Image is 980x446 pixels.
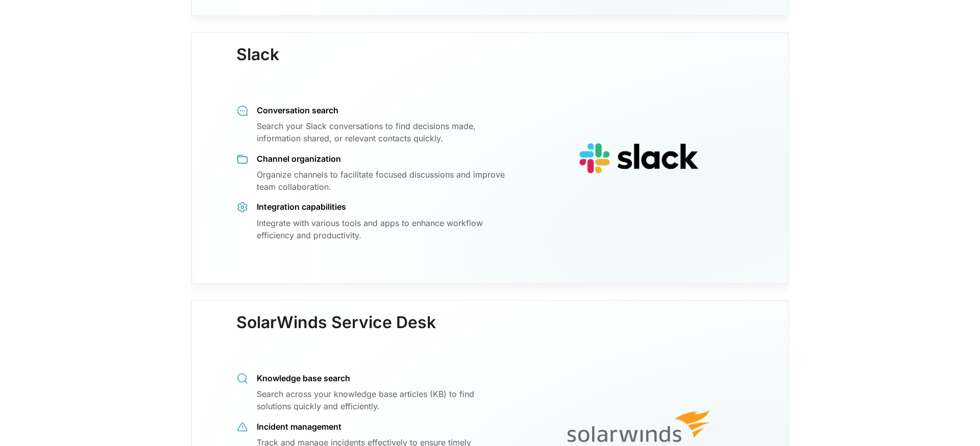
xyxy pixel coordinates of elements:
[257,201,510,212] div: Integration capabilities
[257,217,510,241] div: Integrate with various tools and apps to enhance workflow efficiency and productivity.
[257,421,510,432] div: Incident management
[257,105,510,116] div: Conversation search
[257,153,510,164] div: Channel organization
[257,120,510,144] div: Search your Slack conversations to find decisions made, information shared, or relevant contacts ...
[236,313,436,353] h3: SolarWinds Service Desk
[236,45,279,85] h3: Slack
[257,388,510,412] div: Search across your knowledge base articles (KB) to find solutions quickly and efficiently.
[524,65,753,251] img: logo
[929,397,980,446] iframe: Chat Widget
[257,373,510,384] div: Knowledge base search
[257,168,510,193] div: Organize channels to facilitate focused discussions and improve team collaboration.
